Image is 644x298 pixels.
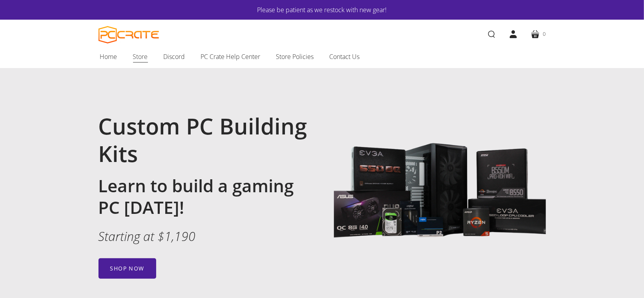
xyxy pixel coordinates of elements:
[122,5,522,15] a: Please be patient as we restock with new gear!
[201,52,261,62] span: PC Crate Help Center
[125,48,156,65] a: Store
[543,30,546,38] span: 0
[133,52,148,62] span: Store
[276,52,314,62] span: Store Policies
[164,52,185,62] span: Discord
[99,228,196,245] em: Starting at $1,190
[92,48,125,65] a: Home
[330,52,360,62] span: Contact Us
[99,175,310,218] h2: Learn to build a gaming PC [DATE]!
[99,258,156,279] a: Shop now
[99,26,159,44] a: PC CRATE
[100,52,117,62] span: Home
[268,48,322,65] a: Store Policies
[156,48,193,65] a: Discord
[193,48,268,65] a: PC Crate Help Center
[99,112,310,167] h1: Custom PC Building Kits
[87,48,558,68] nav: Main navigation
[524,23,552,45] a: 0
[322,48,368,65] a: Contact Us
